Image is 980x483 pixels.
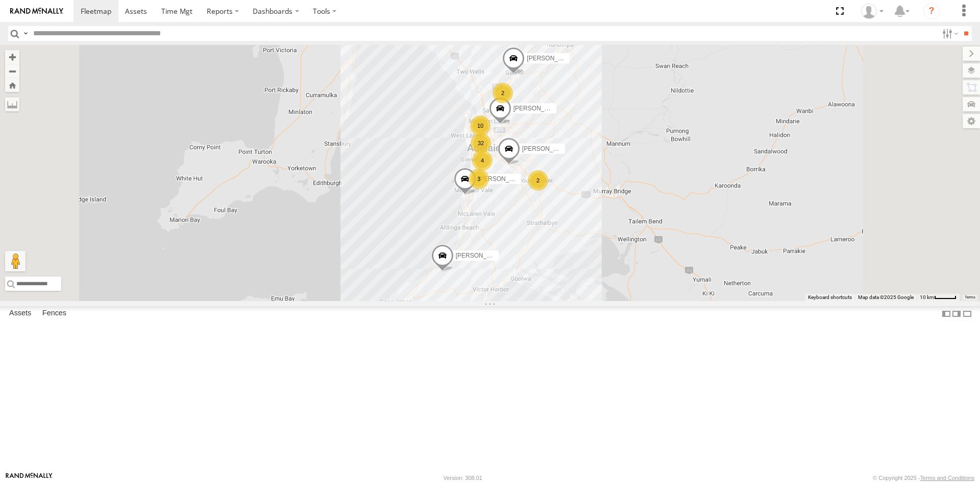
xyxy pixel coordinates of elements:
div: 4 [472,150,493,171]
label: Map Settings [963,114,980,128]
span: Map data ©2025 Google [858,294,914,300]
div: © Copyright 2025 - [873,475,974,481]
div: 32 [471,133,491,153]
button: Drag Pegman onto the map to open Street View [5,251,26,271]
button: Zoom out [5,64,19,78]
label: Fences [37,307,71,321]
i: ? [923,3,940,19]
label: Measure [5,97,19,111]
div: 3 [469,169,489,189]
label: Dock Summary Table to the Left [941,306,951,321]
label: Assets [4,307,36,321]
label: Hide Summary Table [962,306,972,321]
span: [PERSON_NAME] [456,252,506,259]
span: 10 km [920,294,934,300]
span: [PERSON_NAME] [478,175,529,182]
button: Keyboard shortcuts [808,294,852,301]
div: 2 [493,83,513,103]
a: Terms (opens in new tab) [965,295,975,300]
span: [PERSON_NAME] [513,104,564,111]
label: Search Query [21,26,30,41]
img: rand-logo.svg [10,8,63,15]
div: 2 [528,170,548,191]
a: Visit our Website [6,473,53,483]
label: Dock Summary Table to the Right [951,306,962,321]
div: 10 [470,116,491,136]
button: Map Scale: 10 km per 40 pixels [917,294,960,301]
div: Version: 308.01 [444,475,482,481]
a: Terms and Conditions [920,475,974,481]
label: Search Filter Options [938,26,960,41]
span: [PERSON_NAME] [527,54,577,61]
div: Peter Lu [857,4,887,19]
button: Zoom in [5,50,19,64]
span: [PERSON_NAME] [522,145,573,152]
button: Zoom Home [5,78,19,92]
